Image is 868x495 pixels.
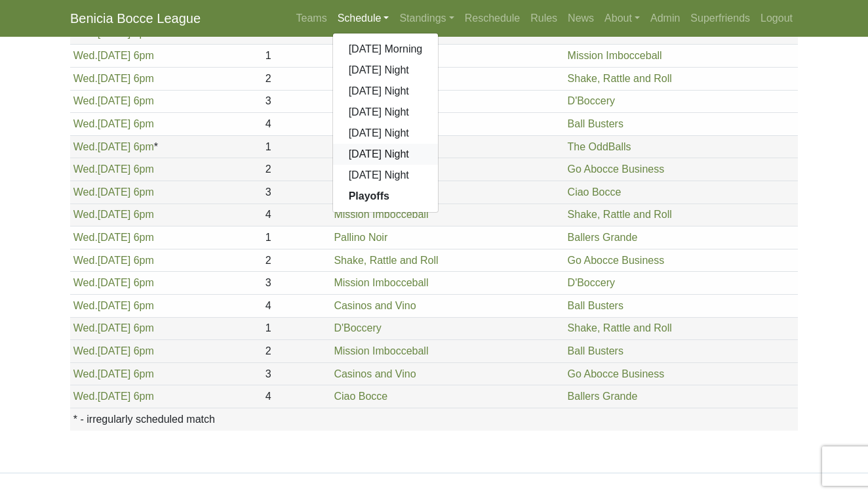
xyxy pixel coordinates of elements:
a: D'Boccery [334,322,381,334]
a: Ciao Bocce [568,186,621,198]
a: Wed.[DATE] 6pm [73,232,154,243]
a: Wed.[DATE] 6pm [73,186,154,198]
a: Wed.[DATE] 6pm [73,50,154,61]
a: [DATE] Night [333,102,439,123]
a: Wed.[DATE] 6pm [73,141,154,152]
a: [DATE] Night [333,144,439,165]
a: Wed.[DATE] 6pm [73,209,154,220]
span: Wed. [73,73,98,84]
a: Wed.[DATE] 6pm [73,368,154,379]
a: Wed.[DATE] 6pm [73,300,154,311]
a: The OddBalls [568,141,631,152]
a: [DATE] Night [333,123,439,144]
td: 3 [262,181,331,204]
a: Pallino Noir [568,28,621,39]
a: Admin [645,5,685,32]
span: Wed. [73,255,98,266]
td: 3 [262,362,331,385]
a: Teams [291,5,332,32]
a: D'Boccery [568,277,615,288]
th: * - irregularly scheduled match [70,408,798,430]
a: [DATE] Night [333,165,439,186]
a: Wed.[DATE] 6pm [73,163,154,175]
a: Logout [755,5,798,32]
a: Go Abocce Business [568,255,665,266]
span: Wed. [73,300,98,311]
div: Schedule [332,33,439,213]
td: 4 [262,113,331,136]
td: 2 [262,158,331,181]
td: 1 [262,226,331,249]
a: D'Boccery [568,95,615,106]
td: 1 [262,135,331,158]
a: Wed.[DATE] 6pm [73,391,154,402]
a: Benicia Bocce League [70,5,201,32]
a: Wed.[DATE] 6pm [73,28,154,39]
a: Ball Busters [568,300,623,311]
a: Wed.[DATE] 6pm [73,345,154,356]
span: Wed. [73,209,98,220]
a: Standings [394,5,459,32]
a: Casinos and Vino [334,368,416,379]
td: 1 [262,317,331,340]
td: 2 [262,68,331,91]
span: Wed. [73,368,98,379]
span: Wed. [73,28,98,39]
td: 3 [262,90,331,113]
td: 2 [262,249,331,272]
a: Pallino Noir [334,232,387,243]
a: Wed.[DATE] 6pm [73,95,154,106]
span: Wed. [73,391,98,402]
a: Mission Imbocceball [334,277,428,288]
a: Casinos and Vino [334,300,416,311]
a: Shake, Rattle and Roll [568,209,672,220]
strong: Playoffs [349,190,389,202]
a: Go Abocce Business [568,368,665,379]
span: Wed. [73,232,98,243]
td: 3 [262,272,331,295]
a: Schedule [332,5,395,32]
a: Ballers Grande [568,232,638,243]
a: Mission Imbocceball [334,345,428,356]
a: Shake, Rattle and Roll [568,322,672,334]
a: Ball Busters [568,118,623,129]
a: Wed.[DATE] 6pm [73,322,154,334]
a: Wed.[DATE] 6pm [73,73,154,84]
td: 1 [262,45,331,68]
a: Go Abocce Business [568,163,665,175]
a: Playoffs [333,186,439,207]
span: Wed. [73,277,98,288]
td: 4 [262,385,331,408]
td: 2 [262,340,331,363]
a: Ball Busters [568,345,623,356]
a: Reschedule [460,5,526,32]
a: Mission Imbocceball [568,50,662,61]
a: Wed.[DATE] 6pm [73,277,154,288]
a: News [562,5,599,32]
a: Rules [525,5,562,32]
a: Shake, Rattle and Roll [334,255,438,266]
a: Superfriends [685,5,755,32]
span: Wed. [73,322,98,334]
span: Wed. [73,345,98,356]
td: 4 [262,294,331,317]
td: 4 [262,204,331,226]
a: Ciao Bocce [334,391,387,402]
span: Wed. [73,141,98,152]
a: [DATE] Night [333,81,439,102]
a: [DATE] Morning [333,39,439,60]
span: Wed. [73,50,98,61]
span: Wed. [73,186,98,198]
a: Wed.[DATE] 6pm [73,118,154,129]
a: [DATE] Night [333,60,439,81]
a: Wed.[DATE] 6pm [73,255,154,266]
a: Shake, Rattle and Roll [568,73,672,84]
a: About [599,5,645,32]
span: Wed. [73,163,98,175]
span: Wed. [73,118,98,129]
a: Mission Imbocceball [334,209,428,220]
a: Ballers Grande [568,391,638,402]
span: Wed. [73,95,98,106]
